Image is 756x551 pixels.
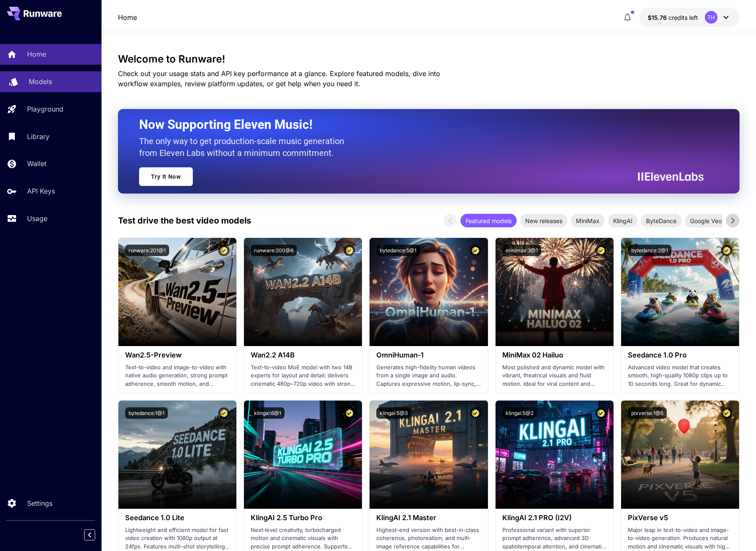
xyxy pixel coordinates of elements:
[125,514,230,522] h3: Seedance 1.0 Lite
[460,214,517,227] div: Featured models
[608,214,638,227] div: KlingAI
[27,49,46,59] p: Home
[344,407,355,419] button: Certified Model – Vetted for best performance and includes a commercial license.
[139,167,193,186] a: Try It Now
[118,53,740,65] h3: Welcome to Runware!
[139,135,351,159] p: The only way to get production-scale music generation from Eleven Labs without a minimum commitment.
[641,214,682,227] div: ByteDance
[628,363,732,388] p: Advanced video model that creates smooth, high-quality 1080p clips up to 10 seconds long. Great f...
[595,407,607,419] button: Certified Model – Vetted for best performance and includes a commercial license.
[118,238,236,346] img: alt
[502,351,607,359] h3: MiniMax 02 Hailuo
[628,514,732,522] h3: PixVerse v5
[470,245,481,256] button: Certified Model – Vetted for best performance and includes a commercial license.
[595,245,607,256] button: Certified Model – Vetted for best performance and includes a commercial license.
[125,351,230,359] h3: Wan2.5-Preview
[251,514,355,522] h3: KlingAI 2.5 Turbo Pro
[520,214,567,227] div: New releases
[502,526,607,551] p: Professional variant with superior prompt adherence, advanced 3D spatiotemporal attention, and ci...
[668,14,698,21] span: credits left
[27,104,63,114] p: Playground
[376,514,481,522] h3: KlingAI 2.1 Master
[118,69,440,88] span: Check out your usage stats and API key performance at a glance. Explore featured models, dive int...
[251,407,285,419] button: klingai:6@1
[29,76,52,87] p: Models
[571,216,605,225] span: MiniMax
[571,214,605,227] div: MiniMax
[648,13,698,22] div: $15.7554
[118,214,251,227] p: Test drive the best video models
[118,12,137,22] nav: breadcrumb
[628,245,671,256] button: bytedance:2@1
[139,117,698,133] h2: Now Supporting Eleven Music!
[251,245,297,256] button: runware:200@6
[628,526,732,551] p: Major leap in text-to-video and image-to-video generation. Produces natural motion and cinematic ...
[496,238,614,346] img: alt
[502,245,541,256] button: minimax:3@1
[639,8,740,27] button: $15.7554TH
[376,351,481,359] h3: OmniHuman‑1
[721,407,732,419] button: Certified Model – Vetted for best performance and includes a commercial license.
[244,401,362,509] img: alt
[251,351,355,359] h3: Wan2.2 A14B
[628,407,667,419] button: pixverse:1@5
[90,527,101,543] div: Collapse sidebar
[251,526,355,551] p: Next‑level creativity, turbocharged motion and cinematic visuals with precise prompt adherence. S...
[84,529,95,540] button: Collapse sidebar
[344,245,355,256] button: Certified Model – Vetted for best performance and includes a commercial license.
[118,401,236,509] img: alt
[27,186,55,196] p: API Keys
[218,407,230,419] button: Certified Model – Vetted for best performance and includes a commercial license.
[376,363,481,388] p: Generates high-fidelity human videos from a single image and audio. Captures expressive motion, l...
[244,238,362,346] img: alt
[705,11,718,24] div: TH
[685,214,727,227] div: Google Veo
[376,407,411,419] button: klingai:5@3
[608,216,638,225] span: KlingAI
[648,14,668,21] span: $15.76
[370,401,488,509] img: alt
[376,526,481,551] p: Highest-end version with best-in-class coherence, photorealism, and multi-image reference capabil...
[218,245,230,256] button: Certified Model – Vetted for best performance and includes a commercial license.
[685,216,727,225] span: Google Veo
[27,131,49,142] p: Library
[470,407,481,419] button: Certified Model – Vetted for best performance and includes a commercial license.
[520,216,567,225] span: New releases
[376,245,420,256] button: bytedance:5@1
[125,526,230,551] p: Lightweight and efficient model for fast video creation with 1080p output at 24fps. Features mult...
[27,213,47,224] p: Usage
[118,12,137,22] a: Home
[370,238,488,346] img: alt
[125,407,168,419] button: bytedance:1@1
[27,158,47,169] p: Wallet
[621,238,739,346] img: alt
[460,216,517,225] span: Featured models
[27,498,52,508] p: Settings
[125,363,230,388] p: Text-to-video and image-to-video with native audio generation, strong prompt adherence, smooth mo...
[125,245,169,256] button: runware:201@1
[641,216,682,225] span: ByteDance
[502,363,607,388] p: Most polished and dynamic model with vibrant, theatrical visuals and fluid motion. Ideal for vira...
[621,401,739,509] img: alt
[721,245,732,256] button: Certified Model – Vetted for best performance and includes a commercial license.
[502,407,537,419] button: klingai:5@2
[502,514,607,522] h3: KlingAI 2.1 PRO (I2V)
[628,351,732,359] h3: Seedance 1.0 Pro
[496,401,614,509] img: alt
[251,363,355,388] p: Text-to-video MoE model with two 14B experts for layout and detail; delivers cinematic 480p–720p ...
